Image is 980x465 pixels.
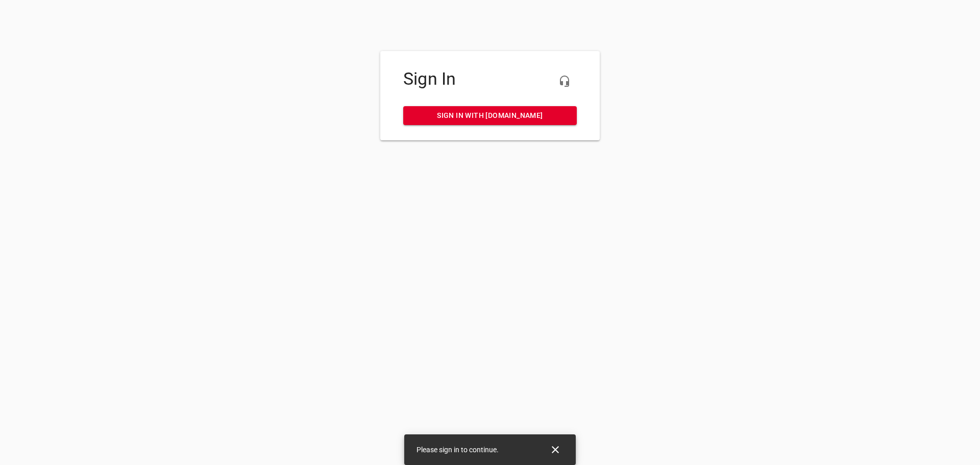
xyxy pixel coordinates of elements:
[411,109,569,122] span: Sign in with [DOMAIN_NAME]
[543,437,568,462] button: Close
[403,69,577,89] h4: Sign In
[403,106,577,125] a: Sign in with [DOMAIN_NAME]
[416,446,499,454] span: Please sign in to continue.
[552,69,577,93] button: Live Chat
